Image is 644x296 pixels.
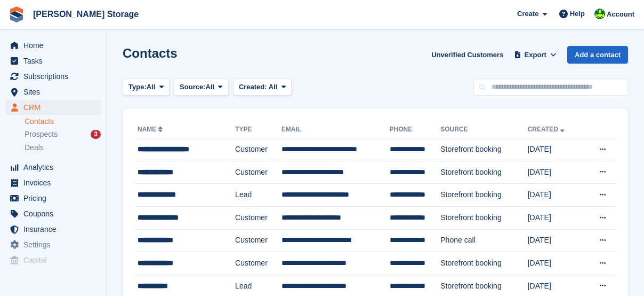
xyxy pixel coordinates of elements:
span: Insurance [23,222,87,237]
td: Storefront booking [440,252,527,275]
span: Type: [128,82,147,92]
span: All [147,82,156,92]
a: menu [5,84,101,99]
th: Phone [390,121,441,138]
span: Prospects [25,129,58,139]
span: Export [525,50,546,60]
img: stora-icon-8386f47178a22dfd0bd8f6a31ec36ba5ce8667c1dd55bd0f319d3a0aa187defe.svg [9,6,25,22]
a: menu [5,175,101,190]
td: [DATE] [528,252,583,275]
td: Storefront booking [440,138,527,161]
span: Subscriptions [23,69,87,84]
a: Unverified Customers [427,46,508,64]
a: Created [528,126,567,133]
button: Type: All [123,79,170,96]
div: 3 [91,130,101,139]
img: Claire Wilson [594,9,605,19]
th: Type [235,121,281,138]
td: Storefront booking [440,206,527,229]
a: menu [5,69,101,84]
a: menu [5,160,101,175]
td: Customer [235,138,281,161]
td: [DATE] [528,229,583,252]
span: Deals [25,143,44,153]
span: Home [23,38,87,53]
span: All [206,82,215,92]
button: Source: All [174,79,229,96]
button: Created: All [233,79,292,96]
td: Customer [235,252,281,275]
span: Capital [23,253,87,268]
a: menu [5,206,101,221]
a: Contacts [25,116,101,127]
th: Source [440,121,527,138]
td: [DATE] [528,138,583,161]
button: Export [512,46,559,64]
span: Settings [23,237,87,252]
td: [DATE] [528,184,583,207]
span: Create [517,9,538,19]
h1: Contacts [123,46,178,60]
span: Source: [180,82,205,92]
a: menu [5,38,101,53]
a: Deals [25,142,101,153]
span: Tasks [23,53,87,68]
a: menu [5,100,101,115]
td: Customer [235,161,281,184]
a: [PERSON_NAME] Storage [29,5,143,23]
a: menu [5,191,101,206]
td: Lead [235,184,281,207]
a: menu [5,53,101,68]
a: Add a contact [567,46,628,64]
span: CRM [23,100,87,115]
td: Storefront booking [440,184,527,207]
a: menu [5,222,101,237]
span: Created: [239,83,267,91]
a: Name [138,126,165,133]
td: [DATE] [528,206,583,229]
span: Coupons [23,206,87,221]
span: Account [607,9,634,20]
span: Analytics [23,160,87,175]
a: menu [5,237,101,252]
td: Customer [235,206,281,229]
a: menu [5,253,101,268]
span: All [269,83,278,91]
a: Prospects 3 [25,129,101,140]
th: Email [281,121,390,138]
span: Pricing [23,191,87,206]
td: Phone call [440,229,527,252]
td: Storefront booking [440,161,527,184]
span: Help [570,9,585,19]
span: Invoices [23,175,87,190]
span: Sites [23,84,87,99]
td: Customer [235,229,281,252]
td: [DATE] [528,161,583,184]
